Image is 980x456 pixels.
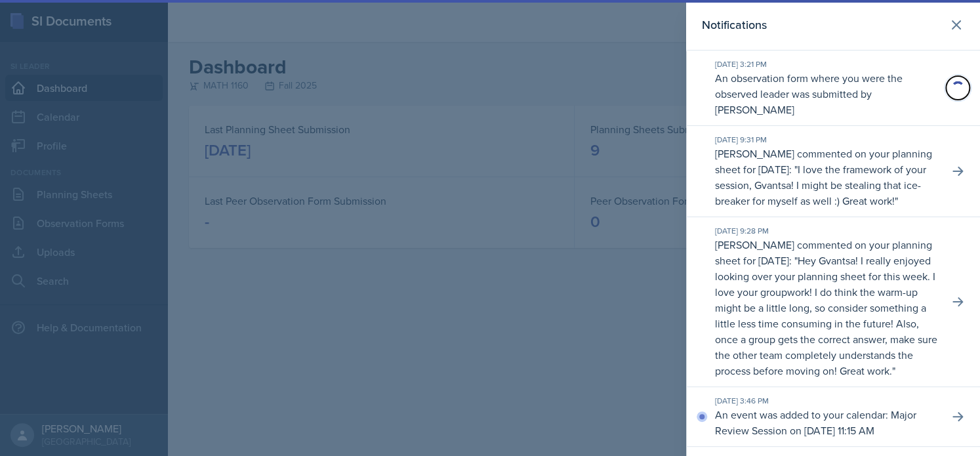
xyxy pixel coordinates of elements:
p: An observation form where you were the observed leader was submitted by [PERSON_NAME] [715,70,938,117]
h2: Notifications [702,16,767,34]
p: Hey Gvantsa! I really enjoyed looking over your planning sheet for this week. I love your groupwo... [715,253,937,378]
p: I love the framework of your session, Gvantsa! I might be stealing that ice-breaker for myself as... [715,162,926,208]
div: [DATE] 3:46 PM [715,395,938,407]
div: [DATE] 9:28 PM [715,225,938,237]
p: An event was added to your calendar: Major Review Session on [DATE] 11:15 AM [715,407,938,438]
p: [PERSON_NAME] commented on your planning sheet for [DATE]: " " [715,237,938,379]
div: [DATE] 3:21 PM [715,58,938,70]
div: [DATE] 9:31 PM [715,134,938,146]
p: [PERSON_NAME] commented on your planning sheet for [DATE]: " " [715,146,938,209]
